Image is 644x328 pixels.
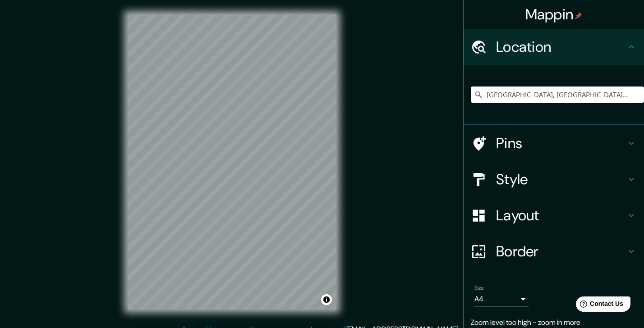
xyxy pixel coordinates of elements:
[464,197,644,233] div: Layout
[474,292,529,306] div: A4
[464,233,644,269] div: Border
[496,206,626,224] h4: Layout
[471,317,637,328] p: Zoom level too high - zoom in more
[464,29,644,65] div: Location
[321,294,332,305] button: Toggle attribution
[496,170,626,188] h4: Style
[464,125,644,161] div: Pins
[496,242,626,260] h4: Border
[496,134,626,152] h4: Pins
[525,5,583,23] h4: Mappin
[474,284,484,292] label: Size
[471,87,644,103] input: Pick your city or area
[496,38,626,56] h4: Location
[464,161,644,197] div: Style
[575,12,582,19] img: pin-icon.png
[564,293,634,318] iframe: Help widget launcher
[128,14,336,310] canvas: Map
